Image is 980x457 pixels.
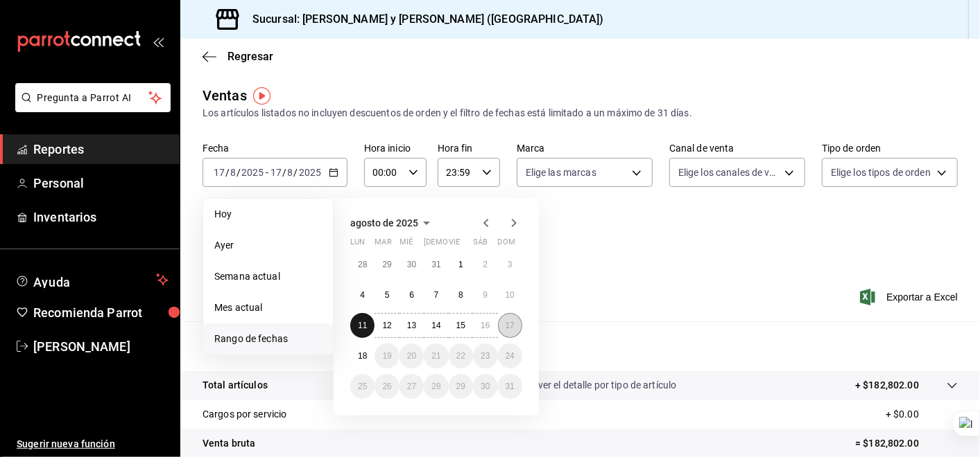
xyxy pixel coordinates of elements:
abbr: 24 de agosto de 2025 [506,351,515,361]
abbr: 27 de agosto de 2025 [407,382,416,391]
abbr: 31 de julio de 2025 [431,260,440,269]
span: / [225,167,230,178]
abbr: 21 de agosto de 2025 [431,351,440,361]
input: ---- [241,167,264,178]
span: Rango de fechas [214,332,322,346]
a: Pregunta a Parrot AI [10,100,171,115]
abbr: jueves [424,238,506,252]
abbr: sábado [473,238,488,252]
button: 24 de agosto de 2025 [498,343,522,368]
button: 15 de agosto de 2025 [449,313,473,338]
button: 10 de agosto de 2025 [498,283,522,307]
button: 1 de agosto de 2025 [449,252,473,277]
span: Sugerir nueva función [17,437,169,451]
span: Ayer [214,238,322,253]
button: 2 de agosto de 2025 [473,252,497,277]
abbr: miércoles [399,238,413,252]
abbr: 9 de agosto de 2025 [483,290,488,300]
abbr: 20 de agosto de 2025 [407,351,416,361]
button: 18 de agosto de 2025 [350,343,375,368]
span: Inventarios [33,208,169,226]
button: 19 de agosto de 2025 [375,343,399,368]
abbr: 31 de agosto de 2025 [506,382,515,391]
abbr: 22 de agosto de 2025 [456,351,465,361]
span: / [282,167,286,178]
button: 30 de agosto de 2025 [473,374,497,399]
abbr: 29 de julio de 2025 [382,260,391,269]
button: agosto de 2025 [350,215,435,231]
abbr: 14 de agosto de 2025 [431,321,440,330]
input: -- [213,167,225,178]
button: 21 de agosto de 2025 [424,343,448,368]
abbr: lunes [350,238,365,252]
p: + $0.00 [886,407,958,422]
abbr: domingo [498,238,515,252]
abbr: 12 de agosto de 2025 [382,321,391,330]
button: 11 de agosto de 2025 [350,313,375,338]
span: / [294,167,298,178]
span: / [237,167,241,178]
span: Personal [33,174,169,192]
p: Cargos por servicio [203,407,287,422]
span: [PERSON_NAME] [33,337,169,356]
span: Reportes [33,140,169,159]
abbr: 18 de agosto de 2025 [358,351,367,361]
button: Exportar a Excel [863,289,958,305]
button: 31 de agosto de 2025 [498,374,522,399]
label: Hora fin [438,144,500,154]
abbr: 4 de agosto de 2025 [360,290,365,300]
button: 29 de agosto de 2025 [449,374,473,399]
button: 30 de julio de 2025 [399,252,424,277]
abbr: 10 de agosto de 2025 [506,290,515,300]
abbr: 25 de agosto de 2025 [358,382,367,391]
abbr: 30 de agosto de 2025 [481,382,490,391]
abbr: 6 de agosto de 2025 [409,290,414,300]
abbr: 3 de agosto de 2025 [508,260,513,269]
p: + $182,802.00 [855,378,919,393]
button: 13 de agosto de 2025 [399,313,424,338]
button: 3 de agosto de 2025 [498,252,522,277]
span: - [266,167,268,178]
span: Hoy [214,207,322,222]
button: 28 de julio de 2025 [350,252,375,277]
p: = $182,802.00 [855,436,958,451]
button: 6 de agosto de 2025 [399,283,424,307]
p: Resumen [203,338,958,355]
p: Venta bruta [203,436,255,451]
button: 7 de agosto de 2025 [424,283,448,307]
button: Pregunta a Parrot AI [15,83,171,112]
button: Regresar [203,50,273,63]
input: -- [230,167,237,178]
abbr: 15 de agosto de 2025 [456,321,465,330]
button: 25 de agosto de 2025 [350,374,375,399]
abbr: 17 de agosto de 2025 [506,321,515,330]
abbr: 11 de agosto de 2025 [358,321,367,330]
span: Recomienda Parrot [33,303,169,322]
abbr: 13 de agosto de 2025 [407,321,416,330]
span: Ayuda [33,271,151,288]
img: Tooltip marker [253,87,270,105]
span: Mes actual [214,301,322,315]
label: Fecha [203,144,347,154]
span: Elige los canales de venta [678,165,780,179]
button: 14 de agosto de 2025 [424,313,448,338]
button: 20 de agosto de 2025 [399,343,424,368]
span: Semana actual [214,269,322,284]
abbr: viernes [449,238,460,252]
label: Marca [517,144,653,154]
abbr: 30 de julio de 2025 [407,260,416,269]
abbr: 28 de julio de 2025 [358,260,367,269]
span: agosto de 2025 [350,217,418,228]
button: 23 de agosto de 2025 [473,343,497,368]
button: 5 de agosto de 2025 [375,283,399,307]
abbr: 29 de agosto de 2025 [456,382,465,391]
button: 31 de julio de 2025 [424,252,448,277]
div: Los artículos listados no incluyen descuentos de orden y el filtro de fechas está limitado a un m... [203,106,958,120]
button: open_drawer_menu [153,36,164,47]
span: Pregunta a Parrot AI [37,91,149,105]
input: -- [270,167,282,178]
button: 12 de agosto de 2025 [375,313,399,338]
label: Hora inicio [364,144,427,154]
